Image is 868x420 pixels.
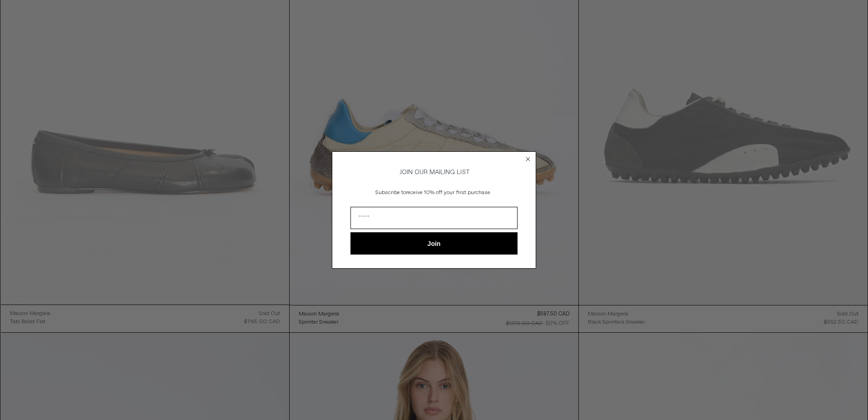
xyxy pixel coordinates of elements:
span: receive 10% off your first purchase [406,189,490,196]
span: Subscribe to [375,189,406,196]
span: JOIN OUR MAILING LIST [398,168,470,176]
button: Close dialog [523,155,533,164]
button: Join [350,232,518,255]
input: Email [350,207,518,229]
